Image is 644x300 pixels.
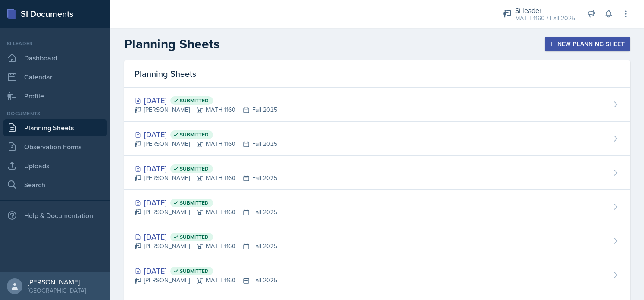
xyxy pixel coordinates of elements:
[124,190,630,224] a: [DATE] Submitted [PERSON_NAME]MATH 1160Fall 2025
[3,157,107,174] a: Uploads
[124,224,630,258] a: [DATE] Submitted [PERSON_NAME]MATH 1160Fall 2025
[134,276,277,285] div: [PERSON_NAME] MATH 1160 Fall 2025
[134,197,277,208] div: [DATE]
[180,131,209,138] span: Submitted
[134,163,277,174] div: [DATE]
[124,88,630,122] a: [DATE] Submitted [PERSON_NAME]MATH 1160Fall 2025
[3,87,107,104] a: Profile
[3,49,107,66] a: Dashboard
[124,36,219,52] h2: Planning Sheets
[124,122,630,156] a: [DATE] Submitted [PERSON_NAME]MATH 1160Fall 2025
[134,231,277,243] div: [DATE]
[124,258,630,292] a: [DATE] Submitted [PERSON_NAME]MATH 1160Fall 2025
[545,37,630,51] button: New Planning Sheet
[134,95,277,106] div: [DATE]
[28,278,86,286] div: [PERSON_NAME]
[180,234,209,240] span: Submitted
[134,105,277,114] div: [PERSON_NAME] MATH 1160 Fall 2025
[515,5,575,16] div: Si leader
[180,165,209,172] span: Submitted
[134,208,277,217] div: [PERSON_NAME] MATH 1160 Fall 2025
[3,207,107,224] div: Help & Documentation
[180,97,209,104] span: Submitted
[134,242,277,251] div: [PERSON_NAME] MATH 1160 Fall 2025
[3,138,107,155] a: Observation Forms
[124,60,630,88] div: Planning Sheets
[3,176,107,193] a: Search
[180,268,209,275] span: Submitted
[515,14,575,23] div: MATH 1160 / Fall 2025
[180,199,209,206] span: Submitted
[134,139,277,148] div: [PERSON_NAME] MATH 1160 Fall 2025
[3,110,107,117] div: Documents
[3,68,107,85] a: Calendar
[3,119,107,136] a: Planning Sheets
[28,286,86,295] div: [GEOGRAPHIC_DATA]
[134,265,277,277] div: [DATE]
[134,174,277,183] div: [PERSON_NAME] MATH 1160 Fall 2025
[134,129,277,140] div: [DATE]
[3,40,107,47] div: Si leader
[124,156,630,190] a: [DATE] Submitted [PERSON_NAME]MATH 1160Fall 2025
[550,41,625,47] div: New Planning Sheet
